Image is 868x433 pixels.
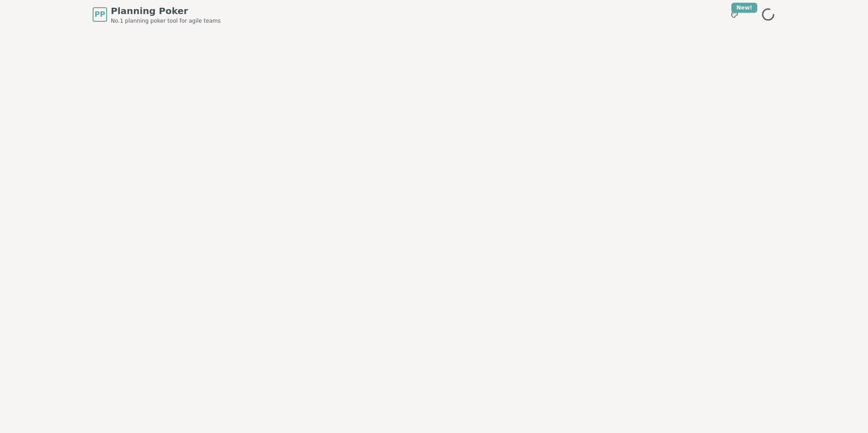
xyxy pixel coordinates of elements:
a: PPPlanning PokerNo.1 planning poker tool for agile teams [93,5,221,25]
span: PP [94,9,105,20]
span: Planning Poker [111,5,221,17]
span: No.1 planning poker tool for agile teams [111,17,221,25]
div: New! [731,3,757,13]
button: New! [726,6,743,23]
